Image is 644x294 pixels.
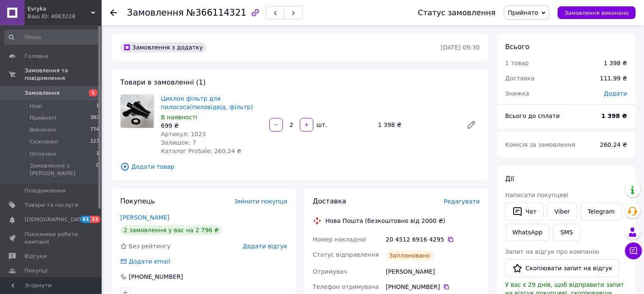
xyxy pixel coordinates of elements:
span: Замовлення [25,89,60,97]
span: 1 [96,102,99,110]
span: Додати відгук [243,243,287,250]
span: 1 [89,89,97,96]
a: [PERSON_NAME] [120,214,169,221]
span: 1 товар [505,60,529,66]
span: Всього [505,43,529,51]
input: Пошук [4,30,100,45]
span: 223 [90,138,99,146]
span: Замовлення з [PERSON_NAME] [30,162,96,177]
span: №366114321 [186,8,246,18]
span: Відгуки [25,253,47,260]
div: Замовлення з додатку [120,42,206,52]
span: Залишок: 7 [161,139,196,146]
div: Додати email [119,257,171,266]
div: 699 ₴ [161,121,263,130]
span: Прийняті [30,114,56,122]
span: Нові [30,102,42,110]
span: Замовлення та повідомлення [25,67,102,82]
span: Evryka [28,5,91,13]
img: Циклон фільтр для пилососа(пиловідвід, фільтр) [121,95,154,128]
span: 260.24 ₴ [600,141,627,148]
span: Додати товар [120,162,480,171]
span: Статус відправлення [313,251,379,258]
span: Товари та послуги [25,201,78,209]
div: [PERSON_NAME] [384,264,481,279]
span: Головна [25,52,48,60]
span: Отримувач [313,268,347,275]
button: Чат [505,203,544,220]
span: Прийнято [508,9,538,16]
a: Циклон фільтр для пилососа(пиловідвід, фільтр) [161,95,253,110]
div: 20 4512 6916 4295 [386,235,480,244]
a: Viber [547,203,577,220]
span: Виконані [30,126,56,134]
span: Дії [505,175,514,183]
div: шт. [314,121,328,129]
span: Написати покупцеві [505,192,568,198]
a: Редагувати [463,116,480,133]
span: 0 [96,162,99,177]
div: 111.99 ₴ [595,69,632,88]
div: Заплановано [386,250,434,261]
span: 1 [96,150,99,158]
button: Замовлення виконано [558,6,636,19]
div: Статус замовлення [418,8,496,17]
span: Скасовані [30,138,58,146]
span: Доставка [313,197,346,205]
span: Товари в замовленні (1) [120,78,206,86]
span: Оплачені [30,150,56,158]
span: 383 [90,114,99,122]
span: 23 [90,216,100,223]
span: [DEMOGRAPHIC_DATA] [25,216,87,223]
button: Скопіювати запит на відгук [505,259,619,277]
span: Показники роботи компанії [25,231,78,246]
div: Нова Пошта (безкоштовно від 2000 ₴) [323,217,448,225]
span: Каталог ProSale: 260.24 ₴ [161,148,241,154]
span: Повідомлення [25,187,66,195]
span: Запит на відгук про компанію [505,248,599,255]
span: Покупець [120,197,155,205]
button: SMS [553,224,580,241]
span: Редагувати [444,198,480,205]
span: Номер накладної [313,236,367,243]
a: WhatsApp [505,224,550,241]
span: Знижка [505,90,529,97]
div: Додати email [128,257,171,266]
span: Змінити покупця [235,198,287,205]
span: Замовлення [127,8,184,18]
span: В наявності [161,114,197,121]
span: Всього до сплати [505,113,560,119]
span: Телефон отримувача [313,283,379,290]
span: Без рейтингу [129,243,171,250]
button: Чат з покупцем [625,242,642,259]
b: 1 398 ₴ [601,113,627,119]
div: [PHONE_NUMBER] [386,283,480,291]
div: Повернутися назад [110,8,117,17]
span: Замовлення виконано [564,10,629,16]
span: Артикул: 1023 [161,131,206,137]
span: Доставка [505,75,534,82]
span: Покупці [25,267,47,275]
div: 2 замовлення у вас на 2 796 ₴ [120,225,222,235]
span: 774 [90,126,99,134]
div: 1 398 ₴ [604,59,627,67]
span: Комісія за замовлення [505,141,575,148]
span: 61 [80,216,90,223]
div: [PHONE_NUMBER] [128,272,184,281]
div: Ваш ID: 4063228 [28,13,102,20]
span: Додати [604,90,627,97]
a: Telegram [580,203,622,220]
div: 1 398 ₴ [375,119,459,131]
time: [DATE] 09:30 [441,44,480,51]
